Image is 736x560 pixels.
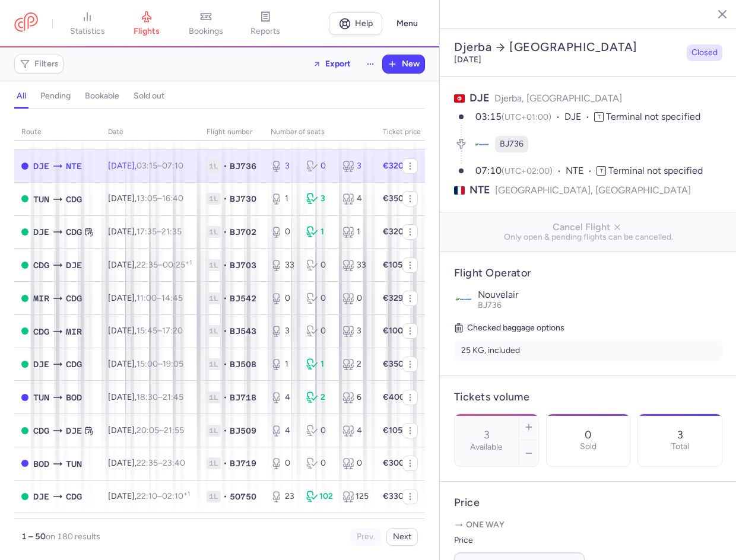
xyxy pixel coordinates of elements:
span: Terminal not specified [606,111,700,122]
span: • [223,425,227,437]
strong: €105.00 [383,260,415,270]
div: 4 [342,425,369,437]
time: 15:45 [137,326,157,336]
span: BJ542 [230,292,256,304]
span: Djerba-Zarzis, Djerba, Tunisia [33,490,49,503]
p: 0 [585,429,592,441]
span: Carthage, Tunis, Tunisia [66,457,82,470]
span: 1L [207,392,221,403]
h4: Price [454,496,722,510]
time: 17:35 [137,227,157,237]
span: CLOSED [21,163,28,170]
span: Habib Bourguiba, Monastir, Tunisia [66,325,82,338]
div: 3 [342,160,369,172]
span: • [223,325,227,337]
span: Terminal not specified [608,165,703,176]
time: 19:05 [163,359,183,369]
span: – [137,293,183,303]
span: Djerba-Zarzis, Djerba, Tunisia [33,358,49,371]
span: – [137,359,183,369]
p: Nouvelair [478,289,722,300]
span: 1L [207,292,221,304]
span: CLOSED [21,394,28,401]
strong: €300.00 [383,458,417,468]
div: 0 [342,457,369,469]
span: bookings [189,26,223,37]
span: [DATE], [108,392,183,402]
span: 1L [207,457,221,469]
time: 22:35 [137,260,158,270]
span: DJE [564,110,594,124]
div: 4 [271,425,297,437]
span: Djerba-Zarzis, Djerba, Tunisia [66,259,82,272]
div: 3 [342,325,369,337]
time: 16:40 [162,193,183,203]
a: flights [117,11,176,37]
span: – [137,392,183,402]
span: 1L [207,259,221,271]
span: Carthage, Tunis, Tunisia [33,391,49,404]
span: reports [250,26,280,37]
span: • [223,358,227,370]
time: 21:55 [164,425,184,435]
a: CitizenPlane red outlined logo [14,12,38,34]
h4: Tickets volume [454,390,722,404]
h4: pending [40,91,71,101]
span: BJ702 [230,226,256,238]
div: 0 [306,292,332,304]
span: CDG [66,292,82,305]
button: New [383,55,424,73]
span: [DATE], [108,227,182,237]
span: Charles De Gaulle, Paris, France [33,424,49,437]
span: • [223,457,227,469]
span: New [402,59,420,69]
button: Menu [389,12,425,35]
div: 102 [306,491,332,502]
div: 1 [342,226,369,238]
a: Help [329,12,382,35]
time: 23:40 [163,458,185,468]
span: BJ719 [230,457,256,469]
span: Djerba, [GEOGRAPHIC_DATA] [494,93,622,104]
p: Total [671,442,689,451]
div: 0 [271,226,297,238]
figure: BJ airline logo [474,136,490,152]
span: [DATE], [108,359,183,369]
strong: €320.00 [383,227,416,237]
time: 15:00 [137,359,158,369]
span: • [223,292,227,304]
span: BJ730 [230,193,256,205]
span: • [223,392,227,403]
time: 03:15 [137,161,157,171]
h4: sold out [134,91,164,101]
span: 1L [207,325,221,337]
time: 13:05 [137,193,157,203]
span: Only open & pending flights can be cancelled. [449,233,727,242]
span: BJ736 [500,138,524,150]
button: Export [305,55,359,74]
span: • [223,193,227,205]
strong: €105.00 [383,425,415,435]
span: • [223,160,227,172]
span: on 180 results [46,532,100,542]
button: Prev. [350,528,382,546]
span: Mérignac, Bordeaux, France [66,391,82,404]
div: 0 [306,425,332,437]
strong: €320.00 [383,161,416,171]
div: 0 [306,457,332,469]
p: Sold [580,442,597,451]
span: BJ508 [230,358,256,370]
span: CDG [66,490,82,503]
span: • [223,226,227,238]
span: Cancel Flight [449,222,727,233]
p: One way [454,519,722,531]
time: 14:45 [161,293,183,303]
a: statistics [58,11,117,37]
span: • [223,259,227,271]
time: 21:45 [163,392,183,402]
strong: €400.00 [383,392,417,402]
span: BJ543 [230,325,256,337]
span: Export [325,59,351,68]
span: – [137,326,183,336]
div: 0 [306,325,332,337]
